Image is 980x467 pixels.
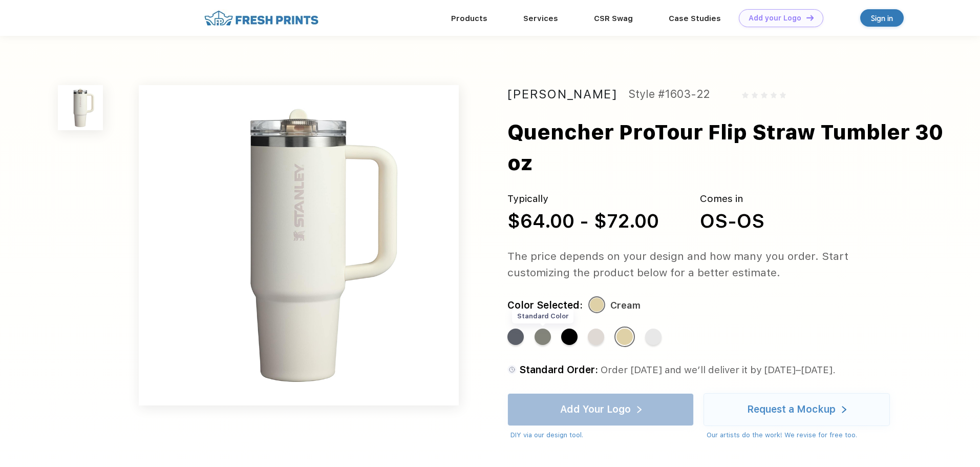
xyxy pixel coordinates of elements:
[616,329,633,345] div: Cream
[747,404,836,415] div: Request a Mockup
[507,192,659,207] div: Typically
[610,297,641,314] div: Cream
[628,85,710,104] div: Style #1603-22
[561,329,578,345] div: Black
[749,14,801,23] div: Add your Logo
[507,207,659,235] div: $64.00 - $72.00
[707,430,890,440] div: Our artists do the work! We revise for free too.
[645,329,662,345] div: Frost
[700,192,764,207] div: Comes in
[507,248,909,281] div: The price depends on your design and how many you order. Start customizing the product below for ...
[507,85,617,104] div: [PERSON_NAME]
[510,430,694,440] div: DIY via our design tool.
[742,92,748,98] img: gray_star.svg
[860,9,904,27] a: Sign in
[871,12,893,24] div: Sign in
[771,92,777,98] img: gray_star.svg
[535,329,551,345] div: Sage Gray
[507,297,583,314] div: Color Selected:
[139,85,459,405] img: func=resize&h=640
[507,329,524,345] div: Twilight
[588,329,604,345] div: Rose Quartz
[601,364,836,376] span: Order [DATE] and we’ll deliver it by [DATE]–[DATE].
[507,117,948,178] div: Quencher ProTour Flip Straw Tumbler 30 oz
[201,9,322,27] img: fo%20logo%202.webp
[761,92,767,98] img: gray_star.svg
[842,406,846,414] img: white arrow
[451,14,487,23] a: Products
[806,15,814,21] img: DT
[519,364,598,376] span: Standard Order:
[700,207,764,235] div: OS-OS
[752,92,758,98] img: gray_star.svg
[507,365,517,374] img: standard order
[780,92,786,98] img: gray_star.svg
[58,85,103,130] img: func=resize&h=100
